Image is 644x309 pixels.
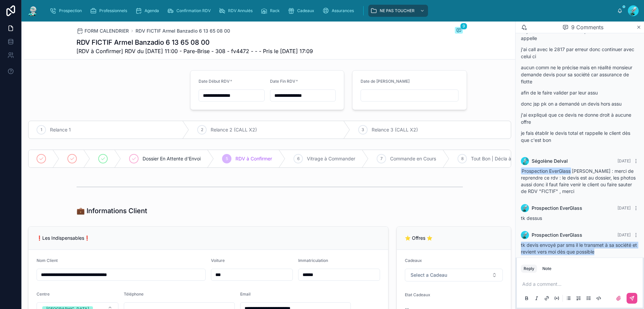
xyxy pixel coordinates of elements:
a: Confirmation RDV [165,5,215,17]
span: Relance 1 [50,126,71,133]
p: afin de le faire valider par leur assu [521,89,639,96]
p: j'ai call avec le 2817 par erreur donc continuer avec celui ci [521,46,639,60]
a: NE PAS TOUCHER [368,5,428,17]
span: Select a Cadeau [411,272,447,278]
p: j'ai expliqué que ce devis ne donne droit à aucune offre [521,111,639,125]
span: Téléphone [124,292,144,297]
a: Prospection [48,5,87,17]
span: Relance 3 (CALL X2) [372,126,418,133]
span: 7 [380,156,383,161]
a: Rack [259,5,284,17]
span: Cadeaux [405,258,422,263]
h1: RDV FICTIF Armel Banzadio 6 13 65 08 00 [76,38,313,47]
a: Professionnels [88,5,132,17]
span: Date Début RDV [199,79,230,84]
span: [DATE] [618,158,631,163]
span: ❗Les Indispensables❗ [37,235,90,241]
span: Date de [PERSON_NAME] [361,79,410,84]
button: Note [540,265,554,273]
span: Agenda [145,8,159,13]
a: FORM CALENDRIER [76,28,129,34]
span: [DATE] [618,232,631,237]
button: 9 [455,27,463,35]
span: Prospection EverGlass [532,205,582,211]
span: Dossier En Attente d'Envoi [143,155,201,162]
span: NE PAS TOUCHER [380,8,415,13]
span: Prospection EverGlass [532,232,582,238]
span: Assurances [332,8,354,13]
div: scrollable content [44,3,617,18]
span: [DATE] [618,205,631,210]
span: 6 [297,156,300,161]
span: RDV à Confirmer [235,155,272,162]
div: Note [542,266,551,271]
p: tk j'écris le num dans le nom pour le retrouver si il appelle [521,28,639,42]
span: 3 [362,127,364,132]
span: RDV Annulés [228,8,253,13]
p: donc jsp pk on a demandé un devis hors assu [521,100,639,107]
span: [RDV à Confirmer] RDV du [DATE] 11:00 - Pare-Brise - 308 - fv4472 - - - Pris le [DATE] 17:09 [76,47,313,55]
p: je fais établir le devis total et rappelle le client dès que c'est bon [521,129,639,144]
span: Date Fin RDV [270,79,296,84]
a: Assurances [320,5,359,17]
span: Ségolène Delval [532,158,568,164]
span: FORM CALENDRIER [85,28,129,34]
h1: 💼 Informations Client [76,206,147,216]
p: aucun comm ne le précise mais en réalité monsieur demande devis pour sa société car assurance de ... [521,64,639,85]
a: Cadeaux [286,5,319,17]
a: RDV FICTIF Armel Banzadio 6 13 65 08 00 [136,28,230,34]
span: Email [240,292,251,297]
span: Nom Client [37,258,58,263]
span: Relance 2 (CALL X2) [211,126,257,133]
span: 1 [41,127,42,132]
button: Select Button [405,269,503,281]
span: 9 [460,23,467,30]
span: Cadeaux [297,8,314,13]
span: Confirmation RDV [176,8,211,13]
span: Prospection EverGlass [521,167,571,175]
span: Rack [270,8,280,13]
span: Professionnels [99,8,127,13]
span: Etat Cadeaux [405,292,430,297]
img: App logo [27,5,39,16]
button: Reply [521,265,537,273]
span: tk dessus [521,215,542,221]
span: tk devis envoyé par sms il le transmet à sa société et revient vers moi dès que possible [521,242,637,255]
a: RDV Annulés [217,5,257,17]
span: Immatriculation [298,258,328,263]
span: Voiture [211,258,225,263]
span: ⭐ Offres ⭐ [405,235,432,241]
span: Prospection [59,8,82,13]
span: 5 [226,156,228,161]
span: Tout Bon | Décla à [GEOGRAPHIC_DATA] [471,155,560,162]
span: [PERSON_NAME] : merci de reprendre ce rdv : le devis est au dossier, les photos aussi donc il fau... [521,168,636,194]
span: Centre [37,292,50,297]
span: Commande en Cours [390,155,436,162]
span: Vitrage à Commander [307,155,355,162]
span: 2 [201,127,203,132]
a: Agenda [133,5,164,17]
span: 9 Comments [571,23,603,31]
span: 8 [461,156,464,161]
